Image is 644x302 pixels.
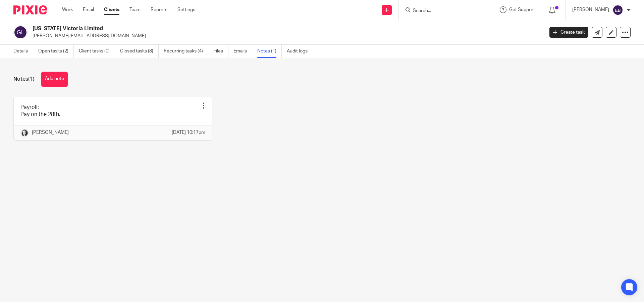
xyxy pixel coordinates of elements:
span: Get Support [509,7,535,12]
a: Notes (1) [257,45,282,58]
a: Details [13,45,33,58]
p: [PERSON_NAME] [32,129,69,136]
p: [PERSON_NAME] [572,6,609,13]
a: Audit logs [287,45,313,58]
a: Create task [549,27,588,38]
button: Add note [41,72,68,87]
img: svg%3E [612,5,623,15]
a: Closed tasks (8) [120,45,159,58]
input: Search [412,8,473,14]
img: Pixie [13,5,47,14]
img: svg%3E [13,25,28,39]
a: Client tasks (0) [79,45,115,58]
span: (1) [28,76,35,82]
p: [PERSON_NAME][EMAIL_ADDRESS][DOMAIN_NAME] [33,33,539,39]
a: Team [129,6,141,13]
a: Email [83,6,94,13]
a: Recurring tasks (4) [164,45,208,58]
p: [DATE] 10:17pm [172,129,205,136]
a: Reports [151,6,167,13]
a: Files [213,45,228,58]
a: Open tasks (2) [38,45,74,58]
h2: [US_STATE] Victoria Limited [33,25,438,32]
img: T1JH8BBNX-UMG48CW64-d2649b4fbe26-512.png [20,129,29,137]
a: Settings [177,6,195,13]
h1: Notes [13,76,35,83]
a: Clients [104,6,119,13]
a: Emails [233,45,252,58]
a: Work [62,6,73,13]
